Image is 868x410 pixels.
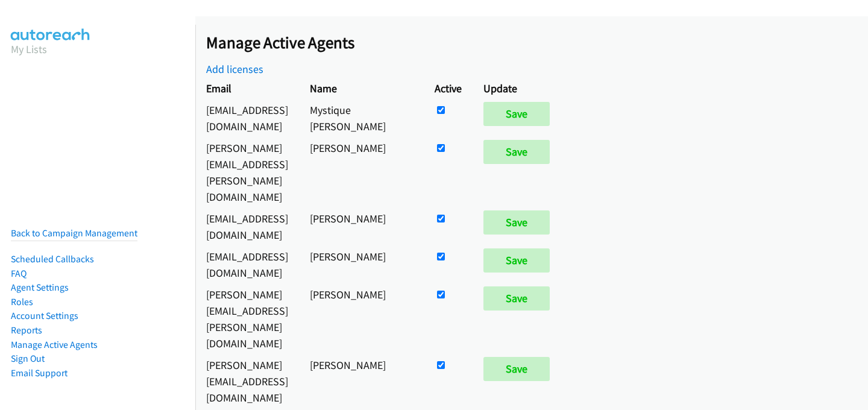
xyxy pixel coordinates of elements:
[195,207,299,245] td: [EMAIL_ADDRESS][DOMAIN_NAME]
[473,77,566,99] th: Update
[299,245,424,283] td: [PERSON_NAME]
[299,283,424,354] td: [PERSON_NAME]
[206,33,868,53] h2: Manage Active Agents
[11,324,42,336] a: Reports
[11,339,98,350] a: Manage Active Agents
[483,210,550,235] input: Save
[483,286,550,311] input: Save
[11,42,47,56] a: My Lists
[483,357,550,381] input: Save
[11,310,78,321] a: Account Settings
[206,62,263,76] a: Add licenses
[195,354,299,408] td: [PERSON_NAME][EMAIL_ADDRESS][DOMAIN_NAME]
[483,248,550,273] input: Save
[11,367,68,379] a: Email Support
[483,102,550,126] input: Save
[195,137,299,207] td: [PERSON_NAME][EMAIL_ADDRESS][PERSON_NAME][DOMAIN_NAME]
[834,157,868,253] iframe: Resource Center
[11,253,94,265] a: Scheduled Callbacks
[299,99,424,137] td: Mystique [PERSON_NAME]
[11,268,27,279] a: FAQ
[11,296,33,307] a: Roles
[195,99,299,137] td: [EMAIL_ADDRESS][DOMAIN_NAME]
[195,245,299,283] td: [EMAIL_ADDRESS][DOMAIN_NAME]
[299,354,424,408] td: [PERSON_NAME]
[11,282,69,293] a: Agent Settings
[299,207,424,245] td: [PERSON_NAME]
[11,227,137,239] a: Back to Campaign Management
[766,358,859,401] iframe: Checklist
[11,353,45,364] a: Sign Out
[424,77,473,99] th: Active
[299,77,424,99] th: Name
[195,77,299,99] th: Email
[299,137,424,207] td: [PERSON_NAME]
[483,140,550,164] input: Save
[195,283,299,354] td: [PERSON_NAME][EMAIL_ADDRESS][PERSON_NAME][DOMAIN_NAME]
